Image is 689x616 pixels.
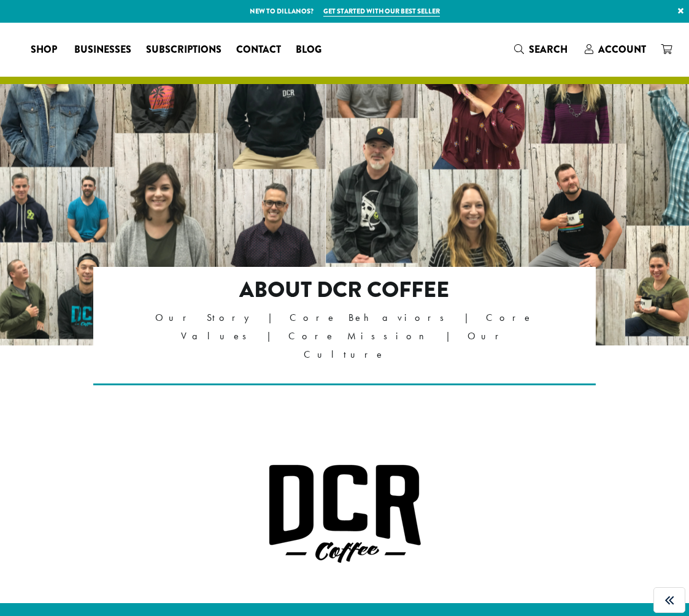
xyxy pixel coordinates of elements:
span: Contact [236,42,281,58]
span: Account [598,42,646,56]
span: Shop [31,42,57,58]
a: Get started with our best seller [323,6,440,17]
a: Shop [23,40,67,60]
span: Blog [296,42,321,58]
span: Subscriptions [146,42,221,58]
a: Search [507,39,577,60]
span: Search [529,42,568,56]
p: Our Story | Core Behaviors | Core Values | Core Mission | Our Culture [143,309,545,364]
span: Businesses [74,42,131,58]
h2: About DCR Coffee [143,277,545,303]
img: DCR Coffee Logo [268,464,421,564]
